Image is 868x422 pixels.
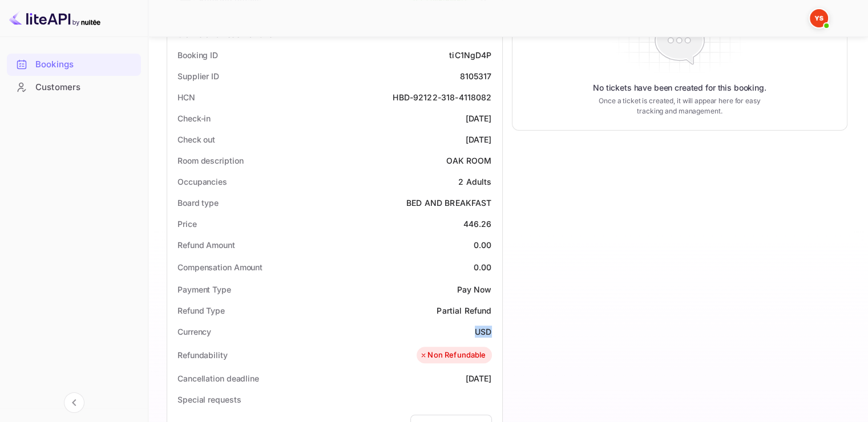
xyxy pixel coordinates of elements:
[474,261,492,273] div: 0.00
[177,176,227,188] div: Occupancies
[7,76,141,98] a: Customers
[177,133,215,145] div: Check out
[466,112,492,124] div: [DATE]
[177,112,211,124] div: Check-in
[466,133,492,145] div: [DATE]
[177,49,218,61] div: Booking ID
[64,392,84,413] button: Collapse navigation
[35,58,135,71] div: Bookings
[459,70,491,82] div: 8105317
[177,261,263,273] div: Compensation Amount
[474,239,492,251] div: 0.00
[177,197,219,209] div: Board type
[7,76,141,99] div: Customers
[463,218,492,230] div: 446.26
[7,54,141,76] div: Bookings
[177,305,225,316] div: Refund Type
[466,372,492,384] div: [DATE]
[419,350,486,361] div: Non Refundable
[177,239,235,251] div: Refund Amount
[475,326,491,338] div: USD
[593,82,766,94] p: No tickets have been created for this booking.
[393,91,491,103] div: HBD-92122-318-4118082
[446,155,491,167] div: OAK ROOM
[177,393,241,405] div: Special requests
[810,9,828,27] img: Yandex Support
[458,176,491,188] div: 2 Adults
[177,70,219,82] div: Supplier ID
[177,372,259,384] div: Cancellation deadline
[437,305,491,316] div: Partial Refund
[406,197,492,209] div: BED AND BREAKFAST
[7,54,141,75] a: Bookings
[457,283,491,295] div: Pay Now
[35,81,135,94] div: Customers
[177,283,231,295] div: Payment Type
[177,218,197,230] div: Price
[449,49,491,61] div: tiC1NgD4P
[177,155,243,167] div: Room description
[590,96,769,116] p: Once a ticket is created, it will appear here for easy tracking and management.
[177,349,228,361] div: Refundability
[177,91,195,103] div: HCN
[9,9,100,27] img: LiteAPI logo
[177,326,211,338] div: Currency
